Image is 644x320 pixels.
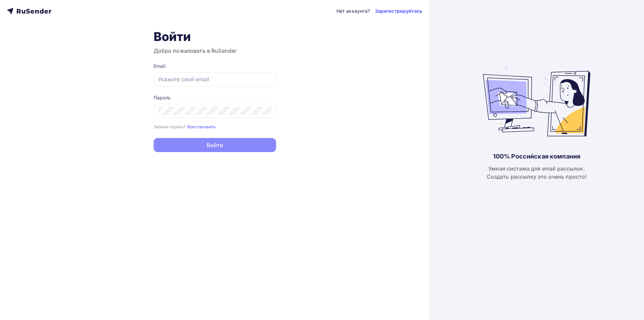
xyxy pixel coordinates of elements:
[154,94,276,101] div: Пароль
[187,124,216,129] small: Восстановить
[154,29,276,44] h1: Войти
[154,47,276,55] h3: Добро пожаловать в RuSender
[487,165,587,181] div: Умная система для email рассылок. Создать рассылку это очень просто!
[187,124,216,129] a: Восстановить
[336,8,370,14] div: Нет аккаунта?
[158,75,272,83] input: Укажите свой email
[375,8,422,14] a: Зарегистрируйтесь
[493,152,580,161] div: 100% Российская компания
[154,124,186,129] small: Забыли пароль?
[154,138,276,152] button: Войти
[154,63,276,70] div: Email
